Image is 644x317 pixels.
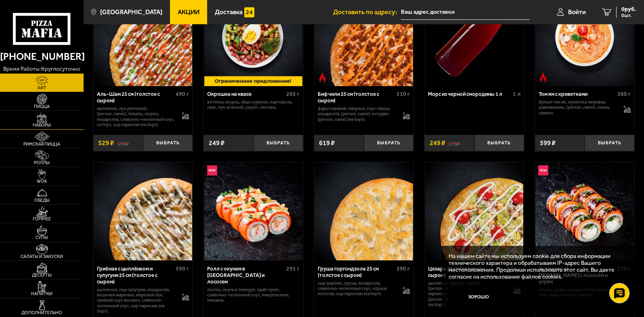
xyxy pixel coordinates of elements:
span: Доставка [215,9,243,15]
s: 278 ₽ [449,139,460,146]
button: Выбрать [143,135,193,151]
div: Аль-Шам 25 см (толстое с сыром) [97,91,174,104]
span: 1 л [513,91,520,97]
img: Новинка [538,165,548,175]
div: Морс из черной смородины 1 л [428,91,510,97]
p: цыпленок, сыр сулугуни, моцарелла, вешенки жареные, жареный лук, грибной соус Жюльен, сливочно-че... [97,287,175,314]
button: Выбрать [254,135,303,151]
span: 590 г [176,265,189,272]
p: цыпленок, лук репчатый, [PERSON_NAME], томаты, огурец, моцарелла, сливочно-чесночный соус, кетчуп... [97,106,175,127]
img: 15daf4d41897b9f0e9f617042186c801.svg [244,7,254,17]
button: Выбрать [585,135,634,151]
div: Биф чили 25 см (толстое с сыром) [318,91,394,104]
div: Ролл с окунем в [GEOGRAPHIC_DATA] и лососем [207,266,284,285]
span: 490 г [176,91,189,97]
img: Грибная с цыплёнком и сулугуни 25 см (толстое с сыром) [94,162,192,260]
p: фарш говяжий, паприка, соус-пицца, моцарелла, [PERSON_NAME]-кочудян, [PERSON_NAME] (на борт). [318,106,396,122]
p: бульон том ям, креветка тигровая, шампиньоны, [PERSON_NAME], кинза, сливки. [539,99,617,116]
span: Акции [178,9,199,15]
span: 249 ₽ [430,139,445,146]
p: На нашем сайте мы используем cookie для сбора информации технического характера и обрабатываем IP... [449,253,623,281]
span: Доставить по адресу: [333,9,401,15]
button: Выбрать [474,135,524,151]
span: 249 ₽ [209,139,224,146]
span: [GEOGRAPHIC_DATA] [100,9,162,15]
p: сыр дорблю, груша, моцарелла, сливочно-чесночный соус, корица молотая, сыр пармезан (на борт). [318,281,396,297]
span: 0 руб. [621,6,636,12]
img: Запеченный ролл Гурмэ с лососем и угрём [535,162,634,260]
span: 599 ₽ [540,139,556,146]
img: Острое блюдо [538,72,548,82]
img: Цезарь 25 см (толстое с сыром) [425,162,523,260]
span: 510 г [396,91,410,97]
s: 595 ₽ [117,139,129,146]
img: Острое блюдо [317,72,327,82]
button: Хорошо [449,287,509,307]
span: 529 ₽ [98,139,114,146]
a: Груша горгондзола 25 см (толстое с сыром) [314,162,414,260]
img: Груша горгондзола 25 см (толстое с сыром) [315,162,413,260]
p: лосось, окунь в темпуре, краб-крем, сливочно-чесночный соус, микрозелень, миндаль. [207,287,299,303]
img: Новинка [207,165,217,175]
span: 390 г [396,265,410,272]
a: НовинкаЗапеченный ролл Гурмэ с лососем и угрём [535,162,635,260]
div: Грибная с цыплёнком и сулугуни 25 см (толстое с сыром) [97,266,174,285]
a: НовинкаРолл с окунем в темпуре и лососем [203,162,303,260]
button: Выбрать [364,135,413,151]
div: Окрошка на квасе [207,91,284,97]
span: 265 г [286,91,300,97]
span: 619 ₽ [319,139,335,146]
span: Войти [568,9,586,15]
div: Груша горгондзола 25 см (толстое с сыром) [318,266,394,279]
a: Грибная с цыплёнком и сулугуни 25 см (толстое с сыром) [93,162,193,260]
p: ветчина, огурец, яйцо куриное, картофель, квас, лук зеленый, укроп, сметана. [207,99,299,110]
div: Цезарь 25 см (толстое с сыром) [428,266,505,279]
p: цыпленок, [PERSON_NAME], [PERSON_NAME], [PERSON_NAME], пармезан, сливочно-чесночный соус, [PERSON... [428,281,506,307]
span: 0 шт. [621,13,636,18]
a: Цезарь 25 см (толстое с сыром) [424,162,524,260]
div: Том ям с креветками [539,91,615,97]
img: Ролл с окунем в темпуре и лососем [204,162,302,260]
span: 360 г [617,91,631,97]
span: 291 г [286,265,300,272]
input: Ваш адрес доставки [401,5,530,20]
